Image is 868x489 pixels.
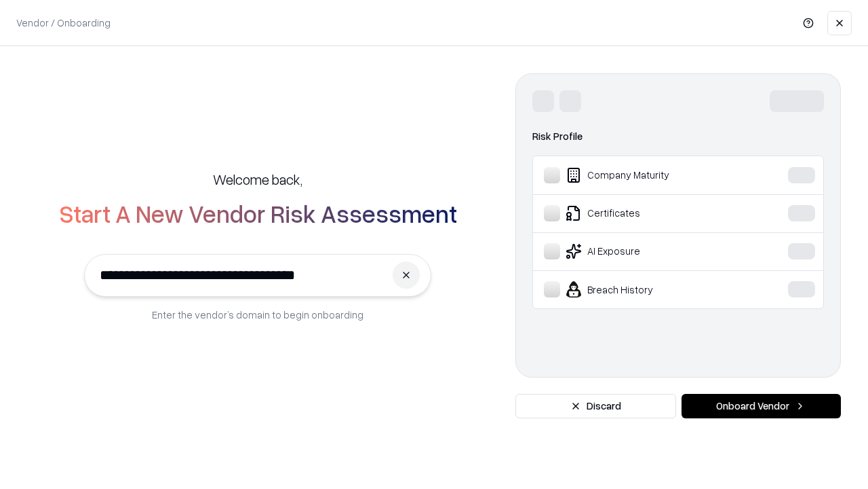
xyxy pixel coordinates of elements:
h2: Start A New Vendor Risk Assessment [59,200,457,227]
div: Risk Profile [532,128,824,145]
p: Enter the vendor’s domain to begin onboarding [152,308,363,322]
button: Discard [515,394,676,418]
div: Company Maturity [544,167,747,183]
div: AI Exposure [544,243,747,259]
div: Breach History [544,281,747,297]
div: Certificates [544,205,747,221]
h5: Welcome back, [213,170,302,189]
button: Onboard Vendor [682,394,841,418]
p: Vendor / Onboarding [16,16,111,30]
